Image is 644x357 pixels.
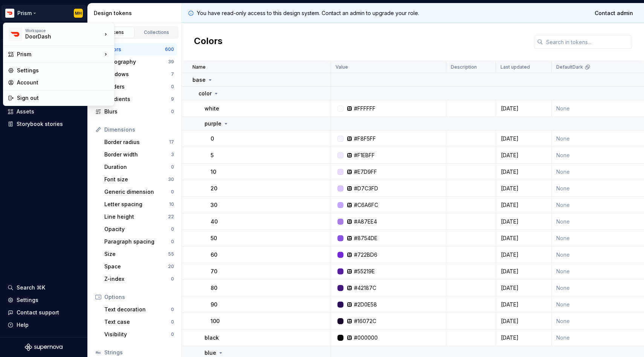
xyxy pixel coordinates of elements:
img: bd52d190-91a7-4889-9e90-eccda45865b1.png [9,28,22,41]
div: DoorDash [25,33,89,40]
div: Workspace [25,28,102,33]
div: Account [17,79,110,86]
div: Prism [17,51,102,58]
div: Settings [17,67,110,74]
div: Sign out [17,94,110,102]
